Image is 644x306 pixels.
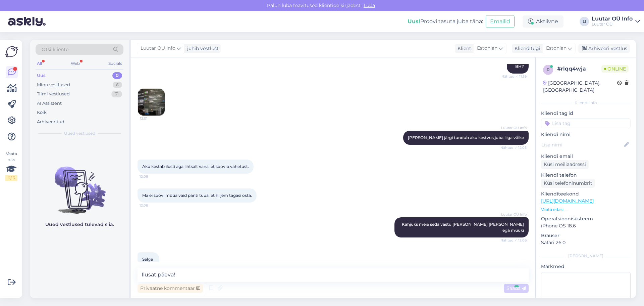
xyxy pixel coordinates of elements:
[138,89,165,116] img: Attachment
[541,222,631,229] p: iPhone OS 18.6
[557,65,601,73] div: # rlqq4wja
[541,110,631,117] p: Kliendi tag'id
[541,190,631,198] p: Klienditeekond
[30,155,129,215] img: No chats
[107,59,123,68] div: Socials
[541,172,631,179] p: Kliendi telefon
[543,80,617,94] div: [GEOGRAPHIC_DATA], [GEOGRAPHIC_DATA]
[5,151,17,181] div: Vaata siia
[592,16,633,21] div: Luutar OÜ Info
[541,131,631,138] p: Kliendi nimi
[541,198,594,204] a: [URL][DOMAIN_NAME]
[501,125,527,130] span: Luutar OÜ Info
[140,174,165,179] span: 12:06
[541,239,631,246] p: Safari 26.0
[541,160,589,169] div: Küsi meiliaadressi
[64,130,95,136] span: Uued vestlused
[69,59,81,68] div: Web
[37,100,62,107] div: AI Assistent
[402,222,525,233] span: Kahjuks meie seda vastu [PERSON_NAME] [PERSON_NAME] ega müüki
[541,141,623,148] input: Lisa nimi
[500,238,527,243] span: Nähtud ✓ 12:06
[592,16,640,27] a: Luutar OÜ InfoLuutar OÜ
[541,100,631,106] div: Kliendi info
[580,17,589,26] div: LI
[541,215,631,222] p: Operatsioonisüsteem
[113,82,122,88] div: 6
[408,135,524,140] span: [PERSON_NAME] järgi tundub aku kestvus juba liiga väike
[36,59,43,68] div: All
[500,145,527,150] span: Nähtud ✓ 12:05
[37,119,64,125] div: Arhiveeritud
[486,15,515,28] button: Emailid
[541,232,631,239] p: Brauser
[408,18,420,25] b: Uus!
[112,72,122,79] div: 0
[45,221,114,228] p: Uued vestlused tulevad siia.
[142,257,153,262] span: Selge
[37,82,70,88] div: Minu vestlused
[5,45,18,58] img: Askly Logo
[141,45,175,52] span: Luutar OÜ Info
[523,15,563,28] div: Aktiivne
[5,175,17,181] div: 2 / 3
[541,118,631,128] input: Lisa tag
[140,116,165,121] span: 12:01
[515,64,524,69] span: BH?
[546,45,567,52] span: Estonian
[142,164,249,169] span: Aku kestab ilusti aga lihtsalt vana, et soovib vahetust.
[42,46,68,53] span: Otsi kliente
[477,45,497,52] span: Estonian
[408,17,483,26] div: Proovi tasuta juba täna:
[142,193,252,198] span: Ma ei soovi müüa vaid panti tuua, et hiljem tagasi osta.
[140,203,165,208] span: 12:06
[501,74,527,79] span: Nähtud ✓ 11:59
[541,207,631,213] p: Vaata edasi ...
[501,212,527,217] span: Luutar OÜ Info
[184,45,219,52] div: juhib vestlust
[37,72,46,79] div: Uus
[362,2,377,8] span: Luba
[592,21,633,27] div: Luutar OÜ
[578,44,630,53] div: Arhiveeri vestlus
[111,91,122,97] div: 31
[541,153,631,160] p: Kliendi email
[455,45,471,52] div: Klient
[541,253,631,259] div: [PERSON_NAME]
[512,45,540,52] div: Klienditugi
[37,91,70,97] div: Tiimi vestlused
[601,65,629,73] span: Online
[37,109,47,116] div: Kõik
[541,179,595,188] div: Küsi telefoninumbrit
[547,67,550,72] span: r
[541,263,631,270] p: Märkmed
